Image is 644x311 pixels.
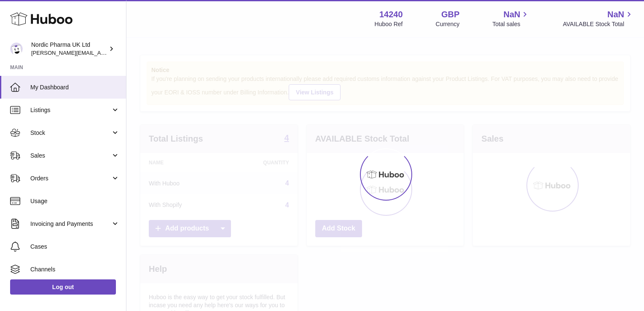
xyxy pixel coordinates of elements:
span: My Dashboard [30,83,120,91]
span: Listings [30,106,111,114]
span: Cases [30,243,120,251]
strong: 14240 [379,9,403,20]
div: Currency [436,20,460,28]
a: Log out [10,279,116,295]
span: Stock [30,129,111,137]
span: NaN [503,9,520,20]
span: AVAILABLE Stock Total [563,20,634,28]
span: Invoicing and Payments [30,220,111,228]
a: NaN AVAILABLE Stock Total [563,9,634,28]
span: Channels [30,265,120,273]
span: [PERSON_NAME][EMAIL_ADDRESS][DOMAIN_NAME] [31,49,169,56]
span: Orders [30,174,111,182]
div: Nordic Pharma UK Ltd [31,41,107,57]
strong: GBP [441,9,459,20]
div: Huboo Ref [375,20,403,28]
a: NaN Total sales [492,9,530,28]
span: Usage [30,197,120,205]
span: Sales [30,152,111,160]
span: NaN [607,9,624,20]
img: joe.plant@parapharmdev.com [10,43,23,55]
span: Total sales [492,20,530,28]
